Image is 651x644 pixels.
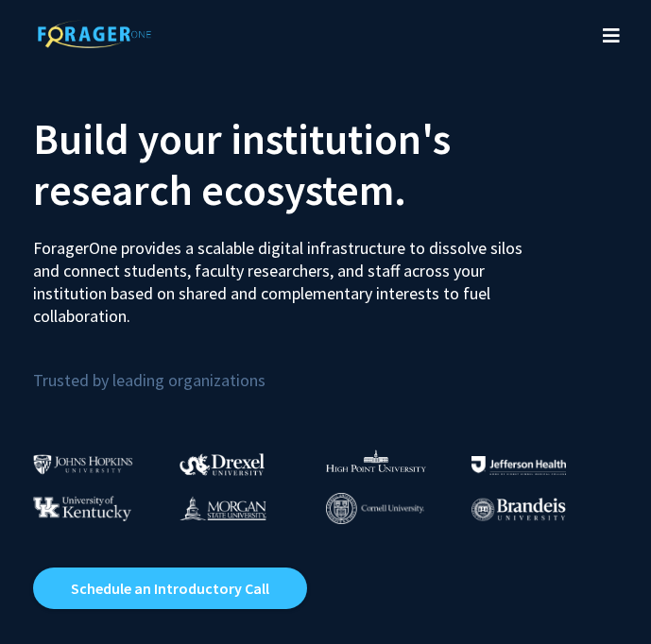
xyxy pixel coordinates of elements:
[471,498,566,521] img: Brandeis University
[33,343,618,395] p: Trusted by leading organizations
[33,223,548,328] p: ForagerOne provides a scalable digital infrastructure to dissolve silos and connect students, fac...
[33,454,133,474] img: Johns Hopkins University
[326,493,424,524] img: Cornell University
[471,456,566,474] img: Thomas Jefferson University
[28,20,161,48] img: ForagerOne Logo
[33,496,131,521] img: University of Kentucky
[180,453,265,475] img: Drexel University
[33,113,618,215] h2: Build your institution's research ecosystem.
[326,449,426,472] img: High Point University
[33,568,307,609] a: Opens in a new tab
[180,496,266,520] img: Morgan State University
